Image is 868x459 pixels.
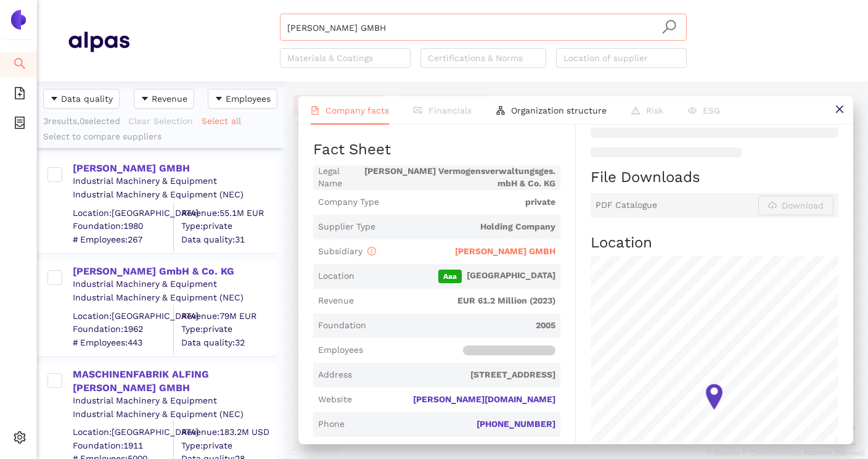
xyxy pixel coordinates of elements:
[318,165,356,189] span: Legal Name
[43,89,120,109] button: caret-downData quality
[50,94,59,104] span: caret-down
[384,196,555,209] span: private
[14,112,26,137] span: container
[318,320,366,332] span: Foundation
[73,189,275,201] div: Industrial Machinery & Equipment (NEC)
[226,92,271,105] span: Employees
[141,94,149,104] span: caret-down
[73,439,173,452] span: Foundation: 1911
[201,111,249,131] button: Select all
[181,233,275,246] span: Data quality: 31
[325,105,389,115] span: Company facts
[359,270,555,283] span: [GEOGRAPHIC_DATA]
[661,19,677,35] span: search
[73,233,173,246] span: # Employees: 267
[646,105,663,115] span: Risk
[318,221,375,233] span: Supplier Type
[181,207,275,219] div: Revenue: 55.1M EUR
[825,96,853,124] button: close
[73,310,173,322] div: Location: [GEOGRAPHIC_DATA]
[14,53,26,78] span: search
[367,247,376,255] span: info-circle
[511,105,607,115] span: Organization structure
[134,89,194,109] button: caret-downRevenue
[73,278,275,291] div: Industrial Machinery & Equipment
[591,167,838,188] h2: File Downloads
[318,270,354,283] span: Location
[631,106,640,115] span: warning
[313,139,560,160] h2: Fact Sheet
[496,106,505,115] span: apartment
[688,106,697,115] span: eye
[202,114,241,128] span: Select all
[181,336,275,349] span: Data quality: 32
[73,265,275,278] div: [PERSON_NAME] GmbH & Co. KG
[318,246,376,256] span: Subsidiary
[73,292,275,304] div: Industrial Machinery & Equipment (NEC)
[318,369,352,381] span: Address
[311,106,319,115] span: file-text
[73,220,173,233] span: Foundation: 1980
[14,83,26,107] span: file-add
[318,295,354,307] span: Revenue
[181,439,275,452] span: Type: private
[835,104,845,114] span: close
[318,394,352,406] span: Website
[9,10,28,30] img: Logo
[73,323,173,336] span: Foundation: 1962
[380,221,555,233] span: Holding Company
[43,131,277,143] div: Select to compare suppliers
[181,220,275,233] span: Type: private
[414,106,422,115] span: fund-view
[181,426,275,439] div: Revenue: 183.2M USD
[181,323,275,336] span: Type: private
[61,92,113,105] span: Data quality
[68,26,129,57] img: Homepage
[73,426,173,439] div: Location: [GEOGRAPHIC_DATA]
[428,105,472,115] span: Financials
[318,344,363,357] span: Employees
[318,418,345,431] span: Phone
[73,368,275,395] div: MASCHINENFABRIK ALFING [PERSON_NAME] GMBH
[73,336,173,349] span: # Employees: 443
[318,196,379,209] span: Company Type
[73,162,275,175] div: [PERSON_NAME] GMBH
[43,116,120,126] span: 3 results, 0 selected
[359,295,555,307] span: EUR 61.2 Million (2023)
[73,207,173,219] div: Location: [GEOGRAPHIC_DATA]
[703,105,720,115] span: ESG
[208,89,277,109] button: caret-downEmployees
[438,270,462,283] span: Aaa
[73,408,275,420] div: Industrial Machinery & Equipment (NEC)
[128,111,201,131] button: Clear Selection
[73,395,275,407] div: Industrial Machinery & Equipment
[73,175,275,188] div: Industrial Machinery & Equipment
[152,92,187,105] span: Revenue
[181,310,275,322] div: Revenue: 79M EUR
[591,233,838,254] h2: Location
[361,165,556,189] span: [PERSON_NAME] Vermogensverwaltungsges. mbH & Co. KG
[371,320,555,332] span: 2005
[215,94,223,104] span: caret-down
[14,427,26,452] span: setting
[596,199,657,212] span: PDF Catalogue
[357,369,555,381] span: [STREET_ADDRESS]
[455,246,555,256] span: [PERSON_NAME] GMBH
